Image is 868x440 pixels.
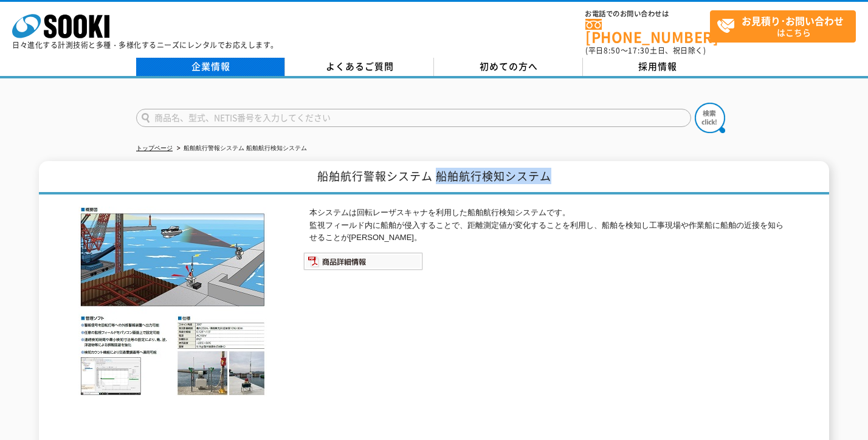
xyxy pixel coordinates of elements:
[585,10,710,18] span: お電話でのお問い合わせは
[480,60,538,73] span: 初めての方へ
[710,10,856,43] a: お見積り･お問い合わせはこちら
[39,161,829,194] h1: 船舶航行警報システム 船舶航行検知システム
[303,252,423,270] img: 商品詳細情報システム
[717,11,855,41] span: はこちら
[585,19,710,44] a: [PHONE_NUMBER]
[604,45,621,56] span: 8:50
[136,145,173,151] a: トップページ
[628,45,650,56] span: 17:30
[136,58,285,76] a: 企業情報
[309,207,790,244] p: 本システムは回転レーザスキャナを利用した船舶航行検知システムです。 監視フィールド内に船舶が侵入することで、距離測定値が変化することを利用し、船舶を検知し工事現場や作業船に船舶の近接を知らせるこ...
[434,58,583,76] a: 初めての方へ
[12,41,278,49] p: 日々進化する計測技術と多種・多様化するニーズにレンタルでお応えします。
[174,142,307,155] li: 船舶航行警報システム 船舶航行検知システム
[585,45,706,56] span: (平日 ～ 土日、祝日除く)
[78,207,267,396] img: 船舶航行警報システム 船舶航行検知システム
[136,109,691,127] input: 商品名、型式、NETIS番号を入力してください
[742,13,844,28] strong: お見積り･お問い合わせ
[695,103,725,133] img: btn_search.png
[285,58,434,76] a: よくあるご質問
[303,259,423,268] a: 商品詳細情報システム
[583,58,732,76] a: 採用情報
